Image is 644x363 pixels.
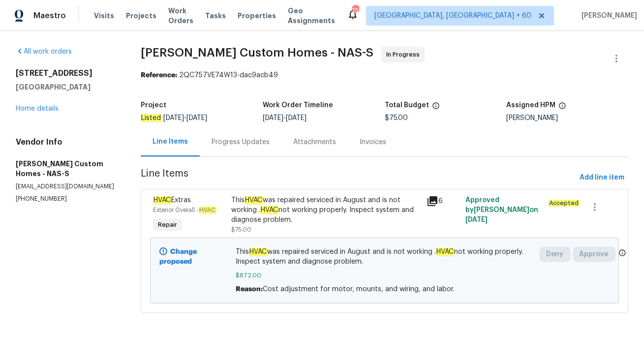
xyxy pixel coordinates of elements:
h4: Vendor Info [16,137,117,147]
div: 6 [427,195,460,207]
button: Deny [540,247,570,262]
span: Properties [238,11,276,21]
div: Line Items [153,137,188,147]
span: $75.00 [385,115,408,121]
h5: Assigned HPM [506,102,555,109]
span: [DATE] [465,216,488,223]
span: Projects [126,11,156,21]
span: Line Items [141,169,576,187]
span: - [263,115,307,121]
span: $75.00 [231,227,251,233]
span: Maestro [33,11,66,21]
em: HVAC [199,207,216,213]
span: Cost adjustment for motor, mounts, and wiring, and labor. [263,286,455,293]
em: HVAC [436,248,454,256]
span: [PERSON_NAME] [578,11,637,21]
p: [PHONE_NUMBER] [16,195,117,203]
div: 731 [352,6,359,16]
span: The hpm assigned to this work order. [558,102,566,115]
em: HVAC [249,248,267,256]
span: [PERSON_NAME] Custom Homes - NAS-S [141,47,373,59]
span: Add line item [580,172,624,184]
span: In Progress [386,50,424,60]
span: Tasks [205,12,226,19]
span: Exterior Overall - [153,207,216,213]
span: Reason: [236,286,263,293]
span: $872.00 [236,271,534,280]
em: Listed [141,114,161,122]
div: Progress Updates [212,137,270,147]
h2: [STREET_ADDRESS] [16,68,117,78]
span: Visits [94,11,114,21]
span: - [163,115,207,121]
h5: [PERSON_NAME] Custom Homes - NAS-S [16,159,117,179]
h5: [GEOGRAPHIC_DATA] [16,82,117,92]
span: Work Orders [168,6,193,26]
span: The total cost of line items that have been proposed by Opendoor. This sum includes line items th... [432,102,440,115]
em: Accepted [549,200,579,207]
div: 2QC757VE74W13-dac9acb49 [141,70,628,80]
div: This was repaired serviced in August and is not working . not working properly. Inspect system an... [231,195,421,225]
em: HVAC [245,196,263,204]
span: [DATE] [186,115,207,121]
em: HVAC [260,206,278,214]
span: Approved by [PERSON_NAME] on [465,197,538,223]
h5: Total Budget [385,102,429,109]
span: [DATE] [263,115,283,121]
p: [EMAIL_ADDRESS][DOMAIN_NAME] [16,182,117,191]
div: [PERSON_NAME] [506,115,628,121]
span: [GEOGRAPHIC_DATA], [GEOGRAPHIC_DATA] + 60 [374,11,531,21]
span: This was repaired serviced in August and is not working . not working properly. Inspect system an... [236,247,534,267]
b: Reference: [141,72,177,79]
span: Only a market manager or an area construction manager can approve [618,249,626,259]
button: Add line item [576,169,628,187]
em: HVAC [153,196,171,204]
h5: Work Order Timeline [263,102,333,109]
a: Home details [16,105,59,112]
button: Approve [573,247,615,262]
div: Attachments [293,137,336,147]
span: Geo Assignments [288,6,335,26]
a: All work orders [16,48,72,55]
b: Change proposed [159,248,197,265]
span: Extras [153,196,191,204]
span: Repair [154,220,181,230]
div: Invoices [360,137,386,147]
h5: Project [141,102,166,109]
span: [DATE] [163,115,184,121]
span: [DATE] [286,115,307,121]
